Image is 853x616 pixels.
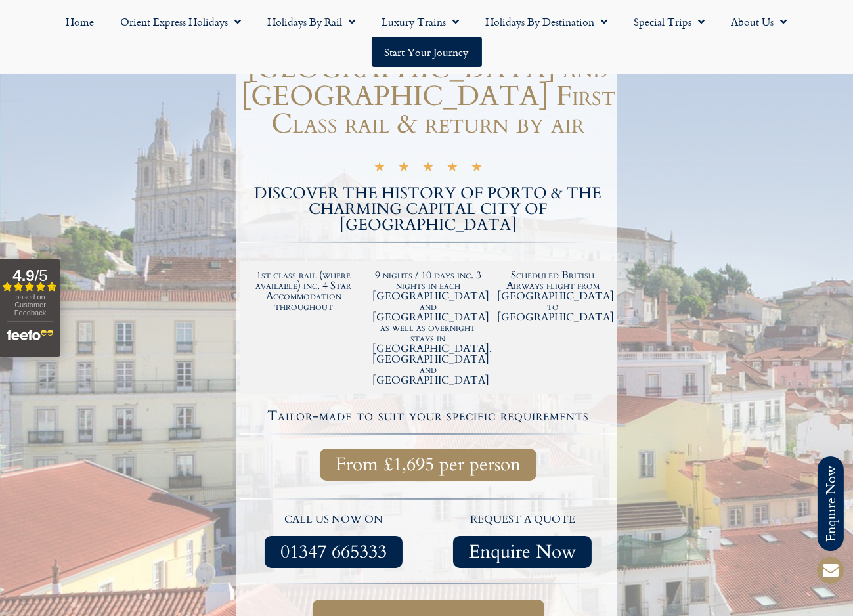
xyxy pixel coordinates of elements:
a: Start your Journey [372,37,482,67]
i: ★ [398,162,410,177]
h2: 9 nights / 10 days inc. 3 nights in each [GEOGRAPHIC_DATA] and [GEOGRAPHIC_DATA] as well as overn... [372,270,484,385]
a: About Us [718,7,800,37]
h2: Scheduled British Airways flight from [GEOGRAPHIC_DATA] to [GEOGRAPHIC_DATA] [497,270,609,322]
a: Orient Express Holidays [108,7,255,37]
a: Home [53,7,108,37]
a: Luxury Trains [369,7,473,37]
a: Special Trips [621,7,718,37]
p: request a quote [435,512,611,529]
nav: Menu [7,7,846,67]
span: Enquire Now [469,544,576,560]
h4: Tailor-made to suit your specific requirements [242,409,615,423]
a: Holidays by Rail [255,7,369,37]
span: From £1,695 per person [336,456,521,473]
i: ★ [422,162,434,177]
h2: 1st class rail (where available) inc. 4 Star Accommodation throughout [248,270,360,312]
a: Enquire Now [453,536,592,568]
p: call us now on [246,512,422,529]
a: Holidays by Destination [473,7,621,37]
i: ★ [471,162,483,177]
h2: DISCOVER THE HISTORY OF PORTO & THE CHARMING CAPITAL CITY OF [GEOGRAPHIC_DATA] [240,186,617,233]
i: ★ [374,162,385,177]
span: 01347 665333 [280,544,387,560]
div: 5/5 [374,160,483,177]
i: ★ [447,162,458,177]
a: 01347 665333 [265,536,403,568]
a: From £1,695 per person [320,449,536,481]
h1: [GEOGRAPHIC_DATA] and [GEOGRAPHIC_DATA] First Class rail & return by air [240,55,617,138]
